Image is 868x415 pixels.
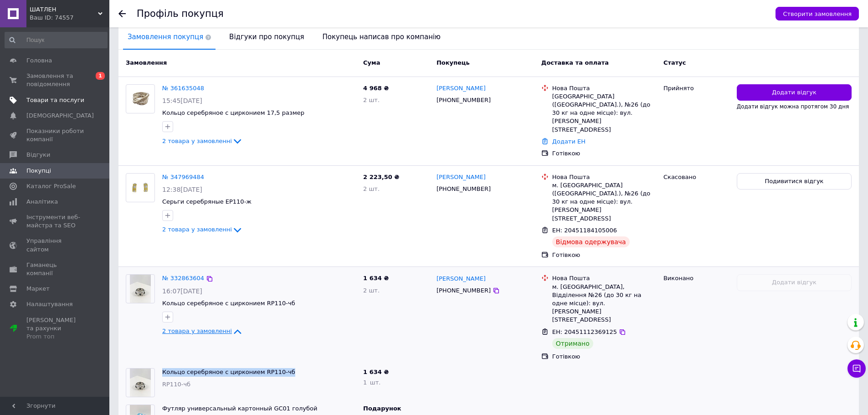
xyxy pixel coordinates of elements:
[663,59,686,66] span: Статус
[26,167,51,175] span: Покупці
[552,227,617,234] span: ЕН: 20451184105006
[162,109,304,116] a: Кольцо серебряное с цирконием 17,5 размер
[26,285,50,293] span: Маркет
[118,10,126,17] div: Повернутися назад
[765,177,823,186] span: Подивитися відгук
[435,285,493,297] div: [PHONE_NUMBER]
[737,84,852,101] button: Додати відгук
[435,183,493,195] div: [PHONE_NUMBER]
[552,84,656,92] div: Нова Пошта
[130,174,151,202] img: Фото товару
[26,316,84,341] span: [PERSON_NAME] та рахунки
[26,261,84,277] span: Гаманець компанії
[363,59,380,66] span: Cума
[437,59,470,66] span: Покупець
[552,283,656,324] div: м. [GEOGRAPHIC_DATA], Відділення №26 (до 30 кг на одне місце): вул. [PERSON_NAME][STREET_ADDRESS]
[26,112,94,120] span: [DEMOGRAPHIC_DATA]
[162,174,204,180] a: № 347969484
[162,138,232,144] span: 2 товара у замовленні
[128,85,153,113] img: Фото товару
[26,56,52,65] span: Головна
[130,275,151,303] img: Фото товару
[30,5,98,14] span: ШАТЛЕН
[435,94,493,106] div: [PHONE_NUMBER]
[363,174,399,180] span: 2 223,50 ₴
[5,32,108,48] input: Пошук
[772,88,817,97] span: Додати відгук
[552,274,656,282] div: Нова Пошта
[663,84,729,92] div: Прийнято
[162,287,202,295] span: 16:07[DATE]
[162,85,204,92] a: № 361635048
[26,333,84,341] div: Prom топ
[225,26,308,49] span: Відгуки про покупця
[26,96,84,104] span: Товари та послуги
[162,381,190,388] span: RP110-чб
[96,72,105,80] span: 1
[318,26,445,49] span: Покупець написав про компанію
[552,353,656,361] div: Готівкою
[26,127,84,143] span: Показники роботи компанії
[162,186,202,193] span: 12:38[DATE]
[162,328,232,335] span: 2 товара у замовленні
[162,226,232,233] span: 2 товара у замовленні
[26,198,58,206] span: Аналітика
[552,181,656,223] div: м. [GEOGRAPHIC_DATA] ([GEOGRAPHIC_DATA].), №26 (до 30 кг на одне місце): вул. [PERSON_NAME][STREE...
[552,236,630,247] div: Відмова одержувача
[552,149,656,158] div: Готівкою
[363,379,380,386] span: 1 шт.
[162,328,243,334] a: 2 товара у замовленні
[30,14,109,22] div: Ваш ID: 74557
[737,103,849,110] span: Додати відгук можна протягом 30 дня
[26,213,84,230] span: Інструменти веб-майстра та SEO
[783,10,852,17] span: Створити замовлення
[26,237,84,253] span: Управління сайтом
[126,274,155,303] a: Фото товару
[552,251,656,259] div: Готівкою
[162,300,295,307] a: Кольцо серебряное с цирконием RP110-чб
[26,72,84,88] span: Замовлення та повідомлення
[437,275,486,283] a: [PERSON_NAME]
[541,59,609,66] span: Доставка та оплата
[26,300,73,308] span: Налаштування
[552,173,656,181] div: Нова Пошта
[126,84,155,113] a: Фото товару
[552,338,593,349] div: Отримано
[162,226,243,233] a: 2 товара у замовленні
[162,275,204,282] a: № 332863604
[363,85,389,92] span: 4 968 ₴
[552,138,586,145] a: Додати ЕН
[162,198,252,205] a: Серьги серебряные EP110-ж
[776,7,859,20] button: Створити замовлення
[737,173,852,190] button: Подивитися відгук
[663,173,729,181] div: Скасовано
[363,185,380,192] span: 2 шт.
[847,359,866,378] button: Чат з покупцем
[162,405,317,412] a: Футляр универсальный картонный GC01 голубой
[26,151,50,159] span: Відгуки
[437,84,486,93] a: [PERSON_NAME]
[26,182,76,190] span: Каталог ProSale
[162,369,295,375] a: Кольцо серебряное с цирконием RP110-чб
[123,26,216,49] span: Замовлення покупця
[162,97,202,104] span: 15:45[DATE]
[552,92,656,134] div: [GEOGRAPHIC_DATA] ([GEOGRAPHIC_DATA].), №26 (до 30 кг на одне місце): вул. [PERSON_NAME][STREET_A...
[363,405,401,412] span: Подарунок
[552,328,617,335] span: ЕН: 20451112369125
[162,138,243,144] a: 2 товара у замовленні
[130,369,151,397] img: Фото товару
[437,173,486,182] a: [PERSON_NAME]
[363,369,389,375] span: 1 634 ₴
[126,59,167,66] span: Замовлення
[137,8,224,19] h1: Профіль покупця
[126,173,155,202] a: Фото товару
[663,274,729,282] div: Виконано
[363,275,389,282] span: 1 634 ₴
[363,97,380,103] span: 2 шт.
[363,287,380,294] span: 2 шт.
